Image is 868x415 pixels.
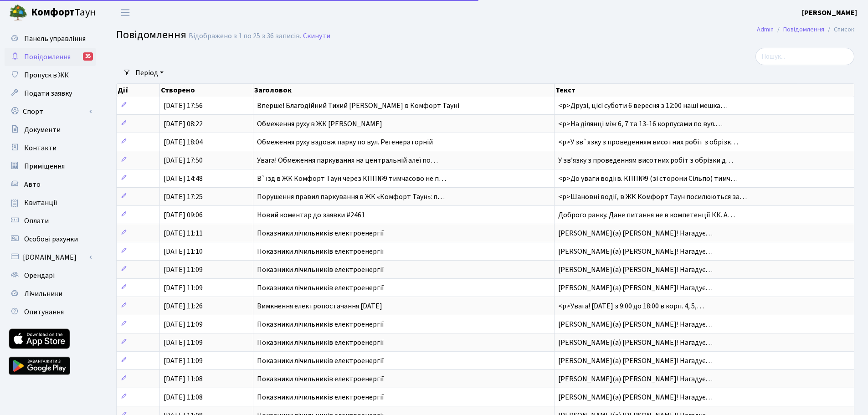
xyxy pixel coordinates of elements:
th: Текст [555,84,854,97]
span: Опитування [24,307,64,317]
span: [DATE] 11:08 [164,374,203,384]
span: <p>Увага! [DATE] з 9:00 до 18:00 в корп. 4, 5,… [558,301,704,311]
span: В`їзд в ЖК Комфорт Таун через КПП№9 тимчасово не п… [257,174,446,184]
a: Період [132,65,167,81]
span: Панель управління [24,34,86,44]
span: [DATE] 09:06 [164,210,203,220]
span: Приміщення [24,161,65,171]
span: [DATE] 11:09 [164,338,203,348]
span: Показники лічильників електроенергії [257,228,384,238]
span: [DATE] 11:08 [164,392,203,402]
a: Подати заявку [5,84,96,102]
a: [DOMAIN_NAME] [5,248,96,266]
a: [PERSON_NAME] [802,7,857,18]
span: [PERSON_NAME](а) [PERSON_NAME]! Нагадує… [558,392,713,402]
span: <p>Друзі, цієї суботи 6 вересня з 12:00 наші мешка… [558,101,728,111]
span: [PERSON_NAME](а) [PERSON_NAME]! Нагадує… [558,265,713,275]
span: Показники лічильників електроенергії [257,392,384,402]
span: <p>У зв`язку з проведенням висотних робіт з обрізк… [558,137,738,147]
span: Орендарі [24,271,55,281]
th: Дії [117,84,160,97]
a: Лічильники [5,285,96,303]
span: [DATE] 11:09 [164,356,203,366]
span: [PERSON_NAME](а) [PERSON_NAME]! Нагадує… [558,246,713,256]
span: Таун [31,5,96,20]
span: Показники лічильників електроенергії [257,319,384,329]
div: 35 [83,52,93,61]
span: Порушення правил паркування в ЖК «Комфорт Таун»: п… [257,192,445,202]
span: [DATE] 11:09 [164,319,203,329]
span: <p>До уваги водіїв. КПП№9 (зі сторони Сільпо) тимч… [558,174,738,184]
button: Переключити навігацію [114,5,137,20]
span: Обмеження руху в ЖК [PERSON_NAME] [257,119,382,129]
span: [PERSON_NAME](а) [PERSON_NAME]! Нагадує… [558,374,713,384]
span: Оплати [24,216,49,226]
div: Відображено з 1 по 25 з 36 записів. [189,32,301,41]
a: Авто [5,175,96,194]
span: Показники лічильників електроенергії [257,356,384,366]
span: Документи [24,125,61,135]
span: Показники лічильників електроенергії [257,374,384,384]
span: [DATE] 17:25 [164,192,203,202]
span: [PERSON_NAME](а) [PERSON_NAME]! Нагадує… [558,338,713,348]
th: Створено [160,84,253,97]
a: Скинути [303,32,330,41]
span: [PERSON_NAME](а) [PERSON_NAME]! Нагадує… [558,356,713,366]
span: [PERSON_NAME](а) [PERSON_NAME]! Нагадує… [558,319,713,329]
span: [DATE] 17:56 [164,101,203,111]
span: [DATE] 17:50 [164,155,203,165]
span: Вперше! Благодійний Тихий [PERSON_NAME] в Комфорт Тауні [257,101,459,111]
b: Комфорт [31,5,75,20]
img: logo.png [9,4,27,22]
span: Новий коментар до заявки #2461 [257,210,365,220]
span: Показники лічильників електроенергії [257,246,384,256]
span: Показники лічильників електроенергії [257,338,384,348]
span: [DATE] 14:48 [164,174,203,184]
span: Квитанції [24,198,57,208]
span: Доброго ранку. Дане питання не в компетенції КК. А… [558,210,735,220]
span: Увага! Обмеження паркування на центральній алеї по… [257,155,438,165]
a: Особові рахунки [5,230,96,248]
a: Квитанції [5,194,96,212]
span: <p>На ділянці між 6, 7 та 13-16 корпусами по вул.… [558,119,723,129]
a: Орендарі [5,266,96,285]
a: Приміщення [5,157,96,175]
a: Повідомлення35 [5,48,96,66]
a: Опитування [5,303,96,321]
span: [DATE] 11:11 [164,228,203,238]
span: Подати заявку [24,88,72,98]
a: Admin [757,25,774,34]
span: [PERSON_NAME](а) [PERSON_NAME]! Нагадує… [558,228,713,238]
span: Особові рахунки [24,234,78,244]
span: [DATE] 18:04 [164,137,203,147]
span: Лічильники [24,289,62,299]
a: Спорт [5,102,96,121]
th: Заголовок [253,84,555,97]
a: Пропуск в ЖК [5,66,96,84]
span: Авто [24,179,41,190]
span: [DATE] 08:22 [164,119,203,129]
a: Оплати [5,212,96,230]
span: Вимкнення електропостачання [DATE] [257,301,382,311]
nav: breadcrumb [743,20,868,39]
span: [DATE] 11:09 [164,265,203,275]
span: У звʼязку з проведенням висотних робіт з обрізки д… [558,155,733,165]
a: Документи [5,121,96,139]
span: [DATE] 11:26 [164,301,203,311]
a: Повідомлення [783,25,824,34]
span: [DATE] 11:09 [164,283,203,293]
span: Повідомлення [24,52,71,62]
span: Контакти [24,143,56,153]
a: Панель управління [5,30,96,48]
span: [DATE] 11:10 [164,246,203,256]
span: Повідомлення [116,27,186,43]
span: Показники лічильників електроенергії [257,265,384,275]
input: Пошук... [755,48,854,65]
span: Показники лічильників електроенергії [257,283,384,293]
span: <p>Шановні водії, в ЖК Комфорт Таун посилюються за… [558,192,747,202]
span: [PERSON_NAME](а) [PERSON_NAME]! Нагадує… [558,283,713,293]
li: Список [824,25,854,35]
span: Пропуск в ЖК [24,70,69,80]
a: Контакти [5,139,96,157]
